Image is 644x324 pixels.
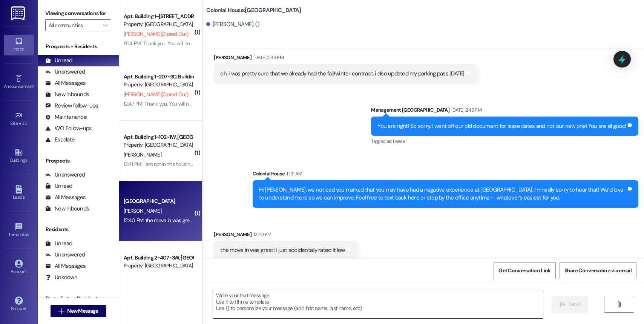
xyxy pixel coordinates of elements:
span: Lease [393,138,405,144]
span: • [27,120,28,125]
span: • [34,83,35,88]
input: All communities [49,19,99,31]
div: Past + Future Residents [38,295,119,303]
div: Unanswered [45,68,85,76]
div: Management [GEOGRAPHIC_DATA] [371,106,638,117]
span: Get Conversation Link [498,267,550,275]
div: 1:04 PM: Thank you. You will no longer receive texts from this thread. Please reply with 'UNSTOP'... [124,40,480,47]
div: Unread [45,182,72,190]
div: Escalate [45,136,75,144]
a: Site Visit • [4,109,34,129]
div: New Inbounds [45,205,89,213]
button: Get Conversation Link [494,262,555,279]
a: Leads [4,183,34,203]
div: Apt. Building 1~102~1W, [GEOGRAPHIC_DATA] [124,133,193,141]
div: the move in was great! i just accidentally rated it low [220,246,345,254]
div: 12:47 PM: Thank you. You will no longer receive texts from this thread. Please reply with 'UNSTOP... [124,100,481,107]
button: New Message [51,305,106,317]
div: 12:41 PM: I am not in this housing anymore [124,161,214,167]
div: Property: [GEOGRAPHIC_DATA] [124,20,193,28]
span: • [29,231,30,236]
div: Apt. Building 2~407~3W, [GEOGRAPHIC_DATA] [124,254,193,262]
a: Support [4,294,34,315]
div: Apt. Building 1~207~3D, Building 1 [GEOGRAPHIC_DATA] [124,73,193,81]
div: Apt. Building 1~[STREET_ADDRESS] [124,12,193,20]
i:  [616,301,622,307]
b: Colonial House: [GEOGRAPHIC_DATA] [206,6,301,14]
div: Prospects + Residents [38,43,119,51]
a: Inbox [4,35,34,55]
div: Maintenance [45,113,87,121]
div: oh, i was pretty sure that we already had the fall/winter contract. i also updated my parking pas... [220,70,464,78]
label: Viewing conversations for [45,8,111,19]
div: 12:40 PM: the move in was great! i just accidentally rated it low [124,217,260,224]
span: New Message [67,307,98,315]
div: Review follow-ups [45,102,98,110]
img: ResiDesk Logo [11,6,26,20]
div: Prospects [38,157,119,165]
div: Unanswered [45,171,85,179]
span: Send [569,300,580,308]
div: New Inbounds [45,91,89,98]
div: Unread [45,57,72,64]
a: Templates • [4,220,34,241]
div: Tagged as: [371,136,638,147]
div: Property: [GEOGRAPHIC_DATA] [124,262,193,270]
a: Account [4,257,34,278]
span: [PERSON_NAME] (Opted Out) [124,31,188,37]
div: Property: [GEOGRAPHIC_DATA] [124,141,193,149]
div: 12:40 PM [251,230,271,238]
div: [PERSON_NAME] [214,230,357,241]
div: Residents [38,226,119,233]
div: Hi [PERSON_NAME], we noticed you marked that you may have had a negative experience at [GEOGRAPHI... [259,186,626,202]
i:  [58,308,64,314]
span: [PERSON_NAME] (Opted Out) [124,91,188,98]
i:  [560,301,565,307]
div: [GEOGRAPHIC_DATA] [124,197,193,205]
div: All Messages [45,79,86,87]
div: Unread [45,240,72,247]
div: Colonial House [253,170,638,180]
div: All Messages [45,193,86,201]
div: [DATE] 2:49 PM [449,106,481,114]
div: Property: [GEOGRAPHIC_DATA] [124,81,193,89]
div: [DATE] 2:39 PM [251,54,284,61]
button: Share Conversation via email [560,262,636,279]
span: [PERSON_NAME] [124,207,161,214]
div: [PERSON_NAME]. () [206,20,259,28]
div: All Messages [45,262,86,270]
span: [PERSON_NAME] [124,151,161,158]
div: Unknown [45,273,77,281]
div: Unanswered [45,251,85,259]
span: Share Conversation via email [564,267,632,275]
div: WO Follow-ups [45,124,92,132]
div: 11:31 AM [285,170,302,178]
button: Send [552,296,588,313]
div: You are right! So sorry, I went off our old document for lease dates and not our new one! You are... [377,122,626,130]
a: Buildings [4,146,34,166]
i:  [103,22,107,28]
div: [PERSON_NAME] [214,54,476,64]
